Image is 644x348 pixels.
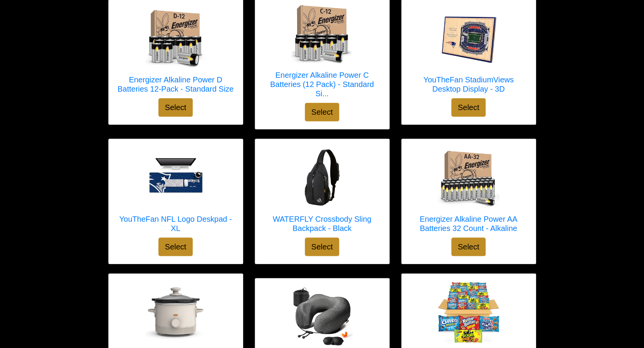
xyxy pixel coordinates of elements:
img: MLVOC Travel Pillow - Black [291,286,353,348]
button: Select [451,98,486,117]
h5: YouTheFan StadiumViews Desktop Display - 3D [409,75,528,94]
a: Energizer Alkaline Power C Batteries (12 Pack) - Standard Size Energizer Alkaline Power C Batteri... [263,3,382,103]
button: Select [451,238,486,256]
a: Energizer Alkaline Power D Batteries 12-Pack - Standard Size Energizer Alkaline Power D Batteries... [116,7,235,98]
img: Energizer Alkaline Power C Batteries (12 Pack) - Standard Size [291,3,353,64]
h5: YouTheFan NFL Logo Deskpad - XL [116,214,235,233]
button: Select [305,103,340,121]
img: Energizer Alkaline Power AA Batteries 32 Count - Alkaline [438,147,499,208]
img: Energizer Alkaline Power D Batteries 12-Pack - Standard Size [145,7,207,69]
a: YouTheFan NFL Logo Deskpad - XL YouTheFan NFL Logo Deskpad - XL [116,147,235,238]
button: Select [305,238,340,256]
img: Nabisco Variety Pack Iconic Treats - 40 Snack Packs [438,281,499,343]
img: YouTheFan StadiumViews Desktop Display - 3D [438,7,499,69]
h5: WATERFLY Crossbody Sling Backpack - Black [263,214,382,233]
button: Select [158,98,193,117]
a: Energizer Alkaline Power AA Batteries 32 Count - Alkaline Energizer Alkaline Power AA Batteries 3... [409,147,528,238]
img: WATERFLY Crossbody Sling Backpack - Black [291,147,353,208]
img: YouTheFan NFL Logo Deskpad - XL [145,147,207,208]
h5: Energizer Alkaline Power D Batteries 12-Pack - Standard Size [116,75,235,94]
a: WATERFLY Crossbody Sling Backpack - Black WATERFLY Crossbody Sling Backpack - Black [263,147,382,238]
button: Select [158,238,193,256]
h5: Energizer Alkaline Power C Batteries (12 Pack) - Standard Si... [263,70,382,98]
img: BELLA 1.5 Qt Slow Cooker - Oatmilk [145,281,207,343]
h5: Energizer Alkaline Power AA Batteries 32 Count - Alkaline [409,214,528,233]
a: YouTheFan StadiumViews Desktop Display - 3D YouTheFan StadiumViews Desktop Display - 3D [409,7,528,98]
